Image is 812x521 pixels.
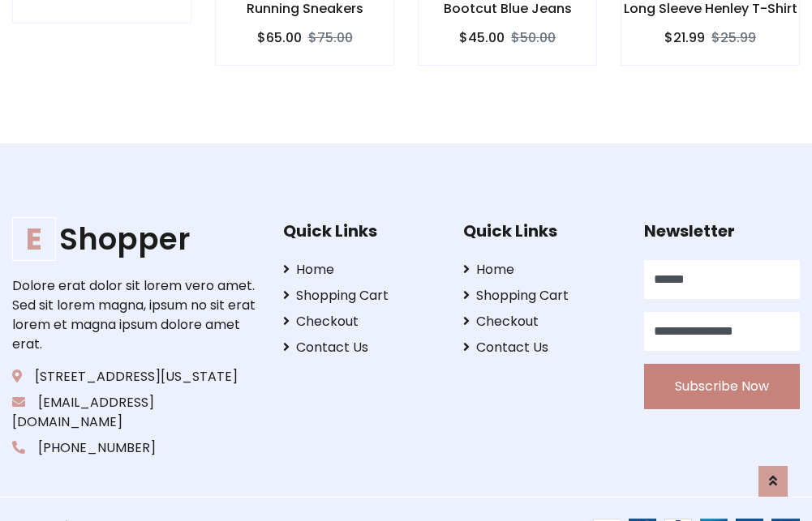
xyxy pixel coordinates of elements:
[283,260,439,280] a: Home
[463,221,619,241] h5: Quick Links
[644,221,800,241] h5: Newsletter
[463,312,619,331] a: Checkout
[283,312,439,331] a: Checkout
[216,1,393,16] h6: Running Sneakers
[12,367,258,386] p: [STREET_ADDRESS][US_STATE]
[12,393,258,432] p: [EMAIL_ADDRESS][DOMAIN_NAME]
[12,438,258,458] p: [PHONE_NUMBER]
[463,260,619,280] a: Home
[664,30,705,45] h6: $21.99
[257,30,302,45] h6: $65.00
[283,338,439,357] a: Contact Us
[12,221,258,257] h1: Shopper
[419,1,596,16] h6: Bootcut Blue Jeans
[12,221,258,257] a: EShopper
[511,28,556,47] del: $50.00
[12,276,258,354] p: Dolore erat dolor sit lorem vero amet. Sed sit lorem magna, ipsum no sit erat lorem et magna ipsu...
[283,221,439,241] h5: Quick Links
[308,28,353,47] del: $75.00
[459,30,505,45] h6: $45.00
[463,338,619,357] a: Contact Us
[621,1,799,16] h6: Long Sleeve Henley T-Shirt
[711,28,756,47] del: $25.99
[12,217,56,261] span: E
[463,286,619,305] a: Shopping Cart
[283,286,439,305] a: Shopping Cart
[644,364,800,409] button: Subscribe Now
